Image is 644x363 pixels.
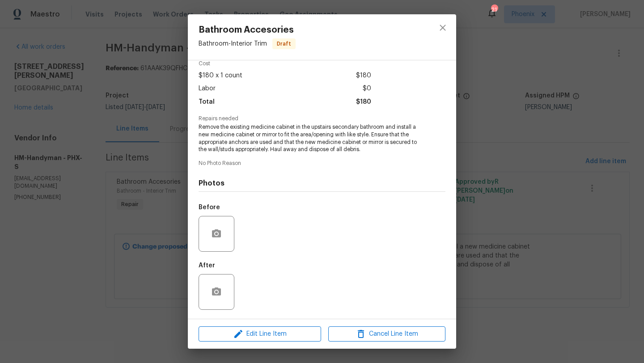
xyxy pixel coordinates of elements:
h5: Before [199,204,220,211]
span: $0 [363,82,371,95]
span: Cancel Line Item [331,329,443,340]
span: Cost [199,61,371,67]
div: 21 [491,5,497,14]
span: Labor [199,82,216,95]
span: Remove the existing medicine cabinet in the upstairs secondary bathroom and install a new medicin... [199,123,421,153]
h5: After [199,262,215,269]
span: Repairs needed [199,116,445,122]
span: Total [199,96,215,109]
span: No Photo Reason [199,160,445,166]
button: close [432,17,453,38]
span: Bathroom - Interior Trim [199,41,267,47]
span: Edit Line Item [201,329,318,340]
span: $180 x 1 count [199,69,242,82]
span: $180 [356,69,371,82]
span: Bathroom Accesories [199,25,296,35]
span: $180 [356,96,371,109]
h4: Photos [199,179,445,188]
span: Draft [273,39,295,48]
button: Cancel Line Item [328,326,445,342]
button: Edit Line Item [199,326,321,342]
